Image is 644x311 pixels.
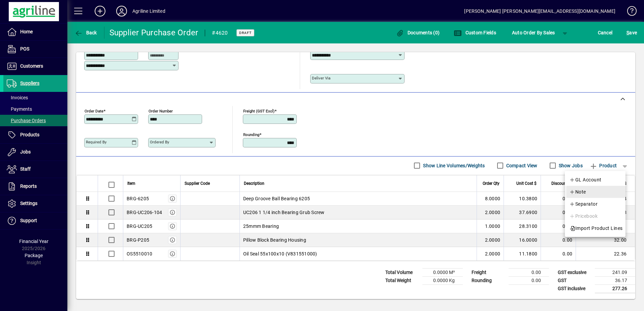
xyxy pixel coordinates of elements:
[565,186,625,198] button: Note
[569,212,598,220] span: Pricebook
[565,210,625,222] button: Pricebook
[569,188,586,196] span: Note
[565,174,625,186] button: GL Account
[569,224,623,232] span: Import Product Lines
[565,198,625,210] button: Separator
[569,176,602,184] span: GL Account
[569,200,598,208] span: Separator
[565,222,625,234] button: Import Product Lines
